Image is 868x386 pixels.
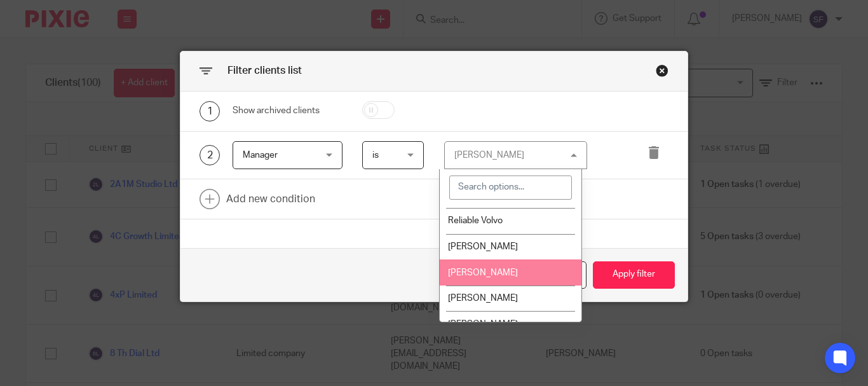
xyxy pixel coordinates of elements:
span: Manager [243,151,278,160]
span: [PERSON_NAME] [448,320,518,329]
div: Show archived clients [233,104,342,117]
input: Search options... [449,176,572,200]
span: [PERSON_NAME] [448,268,518,277]
div: 1 [200,101,220,121]
button: Apply filter [593,261,675,289]
span: [PERSON_NAME] [448,294,518,303]
span: [PERSON_NAME] [448,242,518,251]
div: [PERSON_NAME] [454,151,524,160]
span: Reliable Volvo [448,216,503,225]
span: Filter clients list [227,65,302,76]
span: is [372,151,379,160]
div: 2 [200,145,220,165]
div: Close this dialog window [656,64,668,77]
